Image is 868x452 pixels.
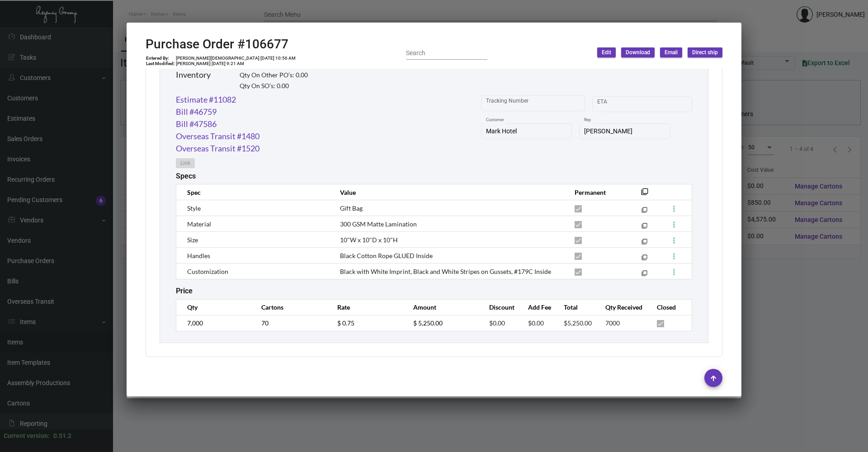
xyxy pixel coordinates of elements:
a: Bill #46759 [176,106,217,118]
button: Link [176,158,195,168]
div: Current version: [4,431,50,441]
span: $5,250.00 [564,319,592,327]
span: 7000 [605,319,620,327]
span: Style [187,204,201,212]
span: 10"W x 10"D x 10"H [340,236,398,244]
span: Download [626,49,650,56]
span: Email [665,49,678,56]
span: Black with White Imprint, Black and White Stripes on Gussets, #179C Inside [340,268,551,275]
span: Handles [187,252,210,259]
td: Entered By: [146,56,175,61]
th: Spec [176,184,331,200]
span: 300 GSM Matte Lamination [340,220,417,228]
span: Link [180,160,190,167]
th: Closed [648,299,692,315]
mat-icon: filter_none [642,256,647,262]
th: Rate [328,299,404,315]
th: Qty [176,299,252,315]
button: Edit [597,47,616,57]
span: Material [187,220,211,228]
h2: Qty On SO’s: 0.00 [240,82,308,90]
a: Bill #47586 [176,118,217,130]
mat-icon: filter_none [642,209,647,215]
div: 0.51.2 [53,431,71,441]
span: Customization [187,268,228,275]
th: Total [555,299,596,315]
span: Edit [602,49,611,56]
h2: Specs [176,172,196,180]
h2: Price [176,287,193,295]
button: Download [621,47,655,57]
mat-icon: filter_none [641,191,648,198]
button: Direct ship [688,47,722,57]
span: Black Cotton Rope GLUED Inside [340,252,433,259]
mat-icon: filter_none [642,272,647,278]
a: Overseas Transit #1520 [176,142,259,155]
input: Start date [597,100,625,108]
th: Permanent [566,184,627,200]
th: Qty Received [596,299,648,315]
button: Email [660,47,682,57]
h2: Purchase Order #106677 [146,37,296,52]
input: End date [633,100,676,108]
a: Overseas Transit #1480 [176,130,259,142]
span: $0.00 [489,319,505,327]
h2: Inventory [176,70,211,80]
span: Size [187,236,198,244]
mat-icon: filter_none [642,225,647,231]
td: [PERSON_NAME][DEMOGRAPHIC_DATA] [DATE] 10:56 AM [175,56,296,61]
th: Cartons [252,299,328,315]
td: Last Modified: [146,61,175,66]
td: [PERSON_NAME] [DATE] 9:21 AM [175,61,296,66]
span: Direct ship [692,49,718,56]
th: Discount [480,299,519,315]
span: $0.00 [528,319,544,327]
a: Estimate #11082 [176,94,236,106]
th: Add Fee [519,299,555,315]
th: Amount [404,299,480,315]
h2: Qty On Other PO’s: 0.00 [240,71,308,79]
mat-icon: filter_none [642,240,647,246]
th: Value [331,184,566,200]
span: Gift Bag [340,204,363,212]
